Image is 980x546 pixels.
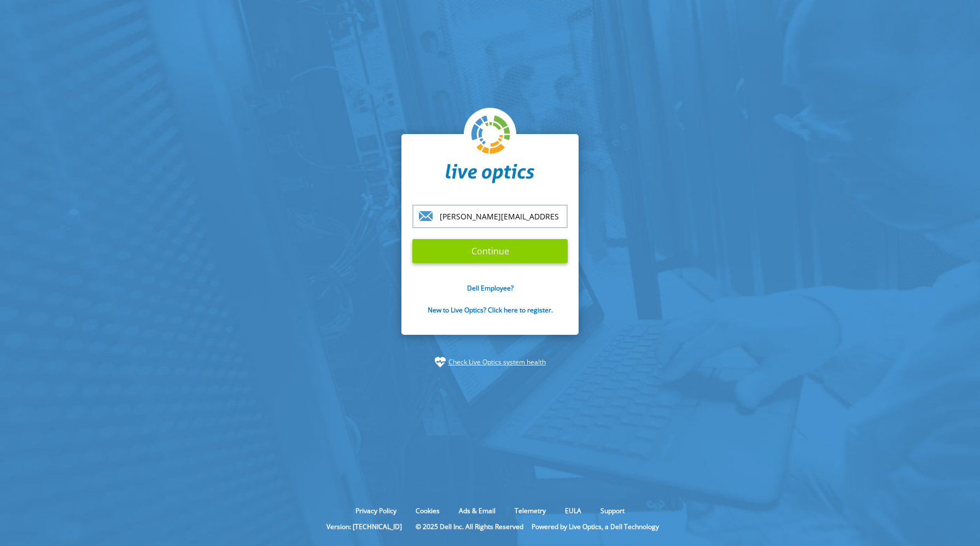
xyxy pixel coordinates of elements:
a: Privacy Policy [347,506,405,515]
a: New to Live Optics? Click here to register. [428,305,553,315]
input: email@address.com [412,205,568,228]
li: Version: [TECHNICAL_ID] [321,522,407,531]
a: Check Live Optics system health [448,357,546,368]
a: Dell Employee? [467,283,514,293]
li: Powered by Live Optics, a Dell Technology [532,522,659,531]
a: Telemetry [506,506,554,515]
img: status-check-icon.svg [435,357,446,368]
a: Ads & Email [451,506,504,515]
img: liveoptics-logo.svg [471,115,511,155]
input: Continue [412,239,568,263]
img: liveoptics-word.svg [446,164,534,183]
a: Support [592,506,633,515]
li: © 2025 Dell Inc. All Rights Reserved [410,522,529,531]
a: Cookies [407,506,448,515]
a: EULA [557,506,590,515]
